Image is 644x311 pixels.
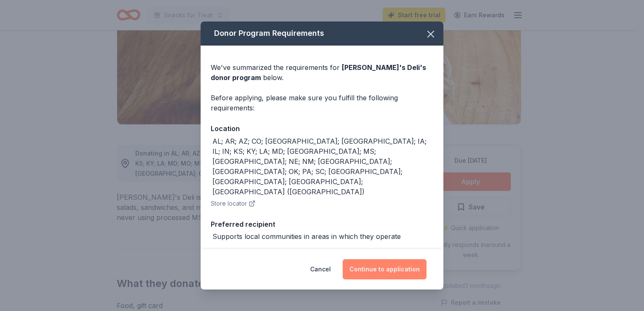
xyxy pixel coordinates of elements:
div: We've summarized the requirements for below. [211,62,433,83]
div: Preferred recipient [211,219,433,230]
div: AL; AR; AZ; CO; [GEOGRAPHIC_DATA]; [GEOGRAPHIC_DATA]; IA; IL; IN; KS; KY; LA; MD; [GEOGRAPHIC_DAT... [212,136,433,197]
div: Supports local communities in areas in which they operate [212,231,401,241]
button: Cancel [310,259,331,279]
div: Before applying, please make sure you fulfill the following requirements: [211,93,433,113]
button: Continue to application [343,259,427,279]
div: Donor Program Requirements [201,21,443,46]
button: Store locator [211,198,255,209]
div: Location [211,123,433,134]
